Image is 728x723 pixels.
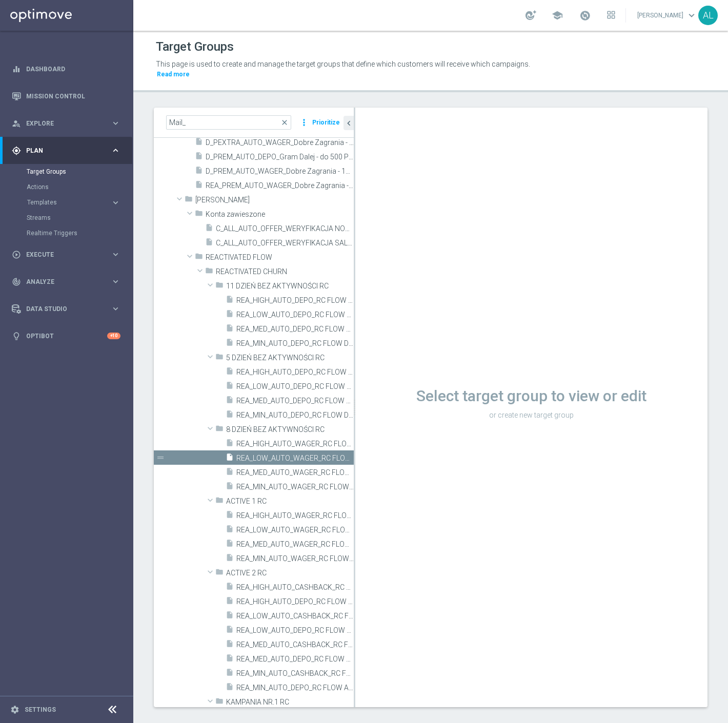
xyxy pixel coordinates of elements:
[686,10,697,21] span: keyboard_arrow_down
[206,210,354,219] span: Konta zawieszone
[226,324,234,336] i: insert_drive_file
[226,410,234,422] i: insert_drive_file
[226,396,234,407] i: insert_drive_file
[226,453,234,465] i: insert_drive_file
[27,183,107,191] a: Actions
[12,119,111,128] div: Explore
[299,115,309,130] i: more_vert
[236,483,354,491] span: REA_MIN_AUTO_WAGER_RC FLOW DAY 8 BA 50%-25 PLN MAIL_DAILY
[215,697,224,709] i: folder
[236,440,354,448] span: REA_HIGH_AUTO_WAGER_RC FLOW DAY 8 BA 50%-100 PLN MAIL_DAILY
[226,482,234,493] i: insert_drive_file
[27,195,132,210] div: Templates
[552,10,563,21] span: school
[216,267,354,276] span: REACTIVATED CHURN
[226,596,234,608] i: insert_drive_file
[226,467,234,479] i: insert_drive_file
[111,250,120,259] i: keyboard_arrow_right
[236,511,354,520] span: REA_HIGH_AUTO_WAGER_RC FLOW ACTIVE 1 50%-100 PLN MAIL_DAILY
[27,179,132,195] div: Actions
[215,568,224,580] i: folder
[11,278,121,286] button: track_changes Analyze keyboard_arrow_right
[27,198,121,206] button: Templates keyboard_arrow_right
[215,496,224,508] i: folder
[11,332,121,340] div: lightbulb Optibot +10
[226,553,234,565] i: insert_drive_file
[236,468,354,477] span: REA_MED_AUTO_WAGER_RC FLOW DAY 8 BA 50%-75 PLN MAIL_DAILY
[11,65,121,73] div: equalizer Dashboard
[215,353,224,364] i: folder
[156,69,191,80] button: Read more
[226,354,354,362] span: 5 DZIE&#x143; BEZ AKTYWNO&#x15A;CI RC
[698,6,718,25] div: AL
[195,152,203,163] i: insert_drive_file
[216,239,354,247] span: C_ALL_AUTO_OFFER_WERYFIKACJA SALDO MAIL_DAILY
[226,569,354,577] span: ACTIVE 2 RC
[226,654,234,666] i: insert_drive_file
[10,705,19,714] i: settings
[12,304,111,314] div: Data Studio
[226,611,234,623] i: insert_drive_file
[11,251,121,259] button: play_circle_outline Execute keyboard_arrow_right
[12,250,21,259] i: play_circle_outline
[11,119,121,128] button: person_search Explore keyboard_arrow_right
[226,510,234,522] i: insert_drive_file
[226,309,234,321] i: insert_drive_file
[195,209,203,221] i: folder
[206,253,354,262] span: REACTIVATED FLOW
[236,554,354,563] span: REA_MIN_AUTO_WAGER_RC FLOW ACTIVE 1 50%-25 PLN MAIL_DAILY
[11,305,121,313] button: Data Studio keyboard_arrow_right
[226,282,354,291] span: 11 DZIE&#x143; BEZ AKTYWNO&#x15A;CI RC
[26,148,111,154] span: Plan
[195,137,203,149] i: insert_drive_file
[206,138,354,147] span: D_PEXTRA_AUTO_WAGER_Dobre Zagrania - 100% do 2000 PLN MAIL_DAILY
[236,397,354,405] span: REA_MED_AUTO_DEPO_RC FLOW DAY 5 BA 50%-200 PLN MAIL_DAILY
[25,707,56,713] a: Settings
[27,199,100,205] span: Templates
[215,281,224,293] i: folder
[226,525,234,536] i: insert_drive_file
[344,118,354,128] i: chevron_left
[236,454,354,463] span: REA_LOW_AUTO_WAGER_RC FLOW DAY 8 BA 50%-50 PLN MAIL_DAILY
[12,55,120,82] div: Dashboard
[27,214,107,222] a: Streams
[355,410,707,420] p: or create new target group
[226,582,234,594] i: insert_drive_file
[226,539,234,551] i: insert_drive_file
[12,119,21,128] i: person_search
[636,8,698,23] a: [PERSON_NAME]keyboard_arrow_down
[12,332,21,341] i: lightbulb
[226,338,234,350] i: insert_drive_file
[26,279,111,285] span: Analyze
[11,92,121,100] button: Mission Control
[215,424,224,436] i: folder
[27,225,132,241] div: Realtime Triggers
[236,311,354,319] span: REA_LOW_AUTO_DEPO_RC FLOW DAY 11 BA 100%-100 PLN MAIL_DAILY
[195,196,354,204] span: Antoni L.
[216,224,354,233] span: C_ALL_AUTO_OFFER_WERYFIKACJA NON SALDO MAIL_DAILY
[12,277,21,286] i: track_changes
[195,252,203,264] i: folder
[280,118,289,127] span: close
[166,115,291,130] input: Quick find group or folder
[26,82,120,110] a: Mission Control
[111,277,120,286] i: keyboard_arrow_right
[26,252,111,258] span: Execute
[226,625,234,637] i: insert_drive_file
[205,223,213,235] i: insert_drive_file
[206,181,354,190] span: REA_PREM_AUTO_WAGER_Dobre Zagrania - 50% do 2000 PLN MAIL_DAILY
[236,526,354,534] span: REA_LOW_AUTO_WAGER_RC FLOW ACTIVE 1 50%-50 PLN MAIL_DAILY
[195,166,203,178] i: insert_drive_file
[226,425,354,434] span: 8 DZIE&#x143; BEZ AKTYWNO&#x15A;CI RC
[226,497,354,506] span: ACTIVE 1 RC
[226,698,354,707] span: KAMPANIA NR.1 RC
[236,669,354,678] span: REA_MIN_AUTO_CASHBACK_RC FLOW ACTIVE 2 50%-25 PLN MAIL_DAILY
[27,164,132,179] div: Target Groups
[12,250,111,259] div: Execute
[12,65,21,74] i: equalizer
[236,583,354,592] span: REA_HIGH_AUTO_CASHBACK_RC FLOW ACTIVE 2 50%-100 PLN MAIL_DAILY
[111,198,120,208] i: keyboard_arrow_right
